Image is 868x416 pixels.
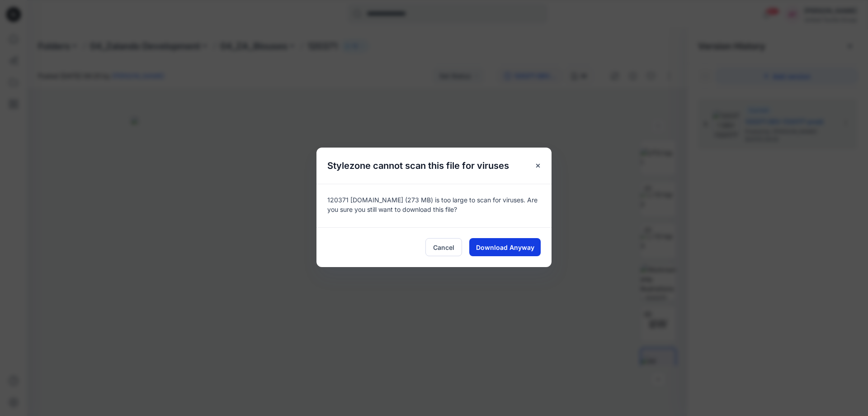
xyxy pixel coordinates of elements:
h5: Stylezone cannot scan this file for viruses [316,148,520,184]
button: Close [530,158,546,174]
div: 120371 [DOMAIN_NAME] (273 MB) is too large to scan for viruses. Are you sure you still want to do... [316,184,552,227]
button: Download Anyway [469,238,541,256]
span: Cancel [433,243,454,252]
button: Cancel [425,238,462,256]
span: Download Anyway [476,243,534,252]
